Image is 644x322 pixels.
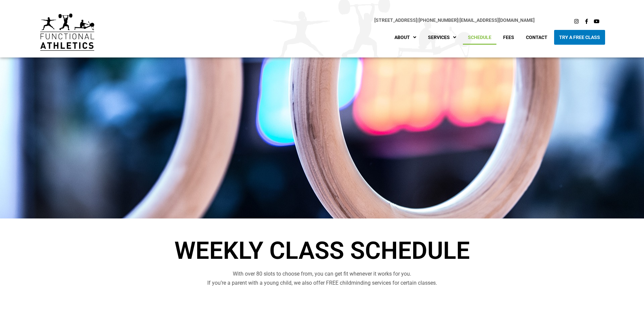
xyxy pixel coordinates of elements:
a: Contact [521,30,552,45]
img: default-logo [40,13,94,51]
a: [PHONE_NUMBER] [419,17,458,23]
a: [EMAIL_ADDRESS][DOMAIN_NAME] [460,17,535,23]
a: Schedule [463,30,496,45]
p: | [108,16,535,24]
a: Fees [498,30,519,45]
a: Try A Free Class [554,30,605,45]
a: [STREET_ADDRESS] [374,17,417,23]
span: | [374,17,419,23]
a: Services [423,30,461,45]
a: About [389,30,421,45]
p: With over 80 slots to choose from, you can get fit whenever it works for you. If you’re a parent ... [134,270,510,287]
h1: Weekly Class Schedule [134,239,510,263]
